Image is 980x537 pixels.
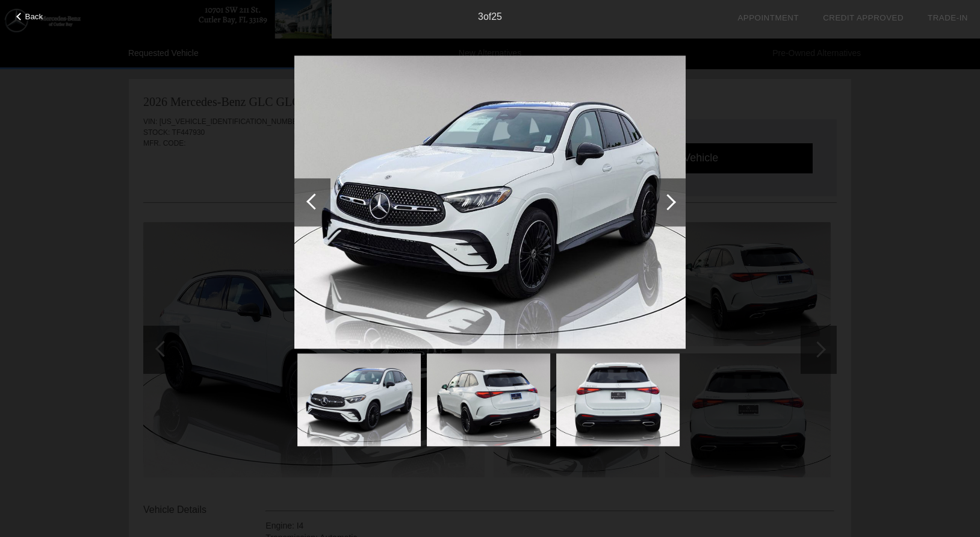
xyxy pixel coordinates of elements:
[823,13,904,22] a: Credit Approved
[25,12,43,21] span: Back
[294,55,686,349] img: 2bc2900d3624a982620725737c1ed1fb.jpg
[928,13,968,22] a: Trade-In
[478,11,483,22] span: 3
[491,11,502,22] span: 25
[297,353,421,446] img: 2bc2900d3624a982620725737c1ed1fb.jpg
[556,353,680,446] img: 4bc90a456607f1a4a10009f811688d12.jpg
[427,353,550,446] img: bf1dd27a1476b4c314a7410e02a909c1.jpg
[737,13,799,22] a: Appointment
